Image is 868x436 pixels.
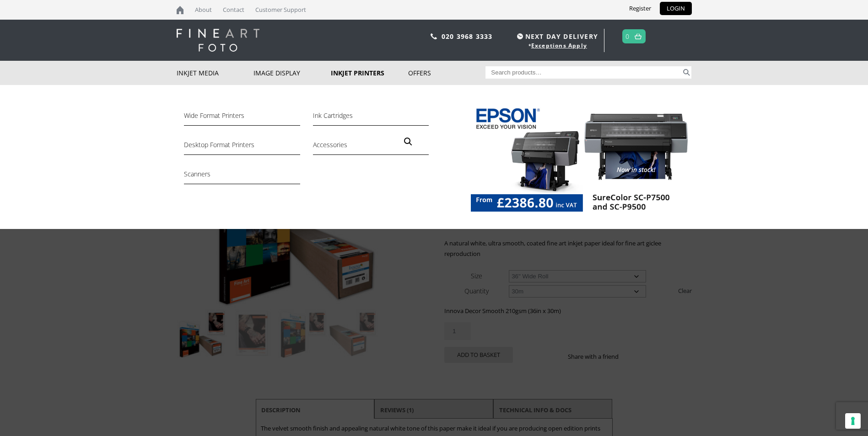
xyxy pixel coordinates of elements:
button: Your consent preferences for tracking technologies [845,413,861,429]
a: Wide Format Printers [184,110,300,126]
a: Image Display [253,61,331,85]
a: Desktop Format Printers [184,139,300,155]
button: Search [681,66,692,79]
a: Ink Cartridges [313,110,429,126]
a: View full-screen image gallery [400,133,416,150]
a: Offers [408,61,485,85]
a: Scanners [184,169,300,184]
img: logo-white.svg [177,29,259,52]
a: Accessories [313,139,429,155]
a: Register [622,2,658,15]
a: 020 3968 3333 [442,32,493,41]
img: basket.svg [635,33,642,39]
a: Inkjet Printers [331,61,408,85]
img: phone.svg [431,33,437,39]
input: Search products… [485,66,681,79]
img: New-website_drop-down-menu_image-Printers-Epson-SC-P7500_9500.jpg [471,103,692,218]
a: Inkjet Media [177,61,254,85]
a: Exceptions Apply [531,42,587,49]
span: NEXT DAY DELIVERY [515,31,598,42]
a: 0 [625,30,630,43]
a: LOGIN [660,2,692,15]
img: time.svg [517,33,523,39]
